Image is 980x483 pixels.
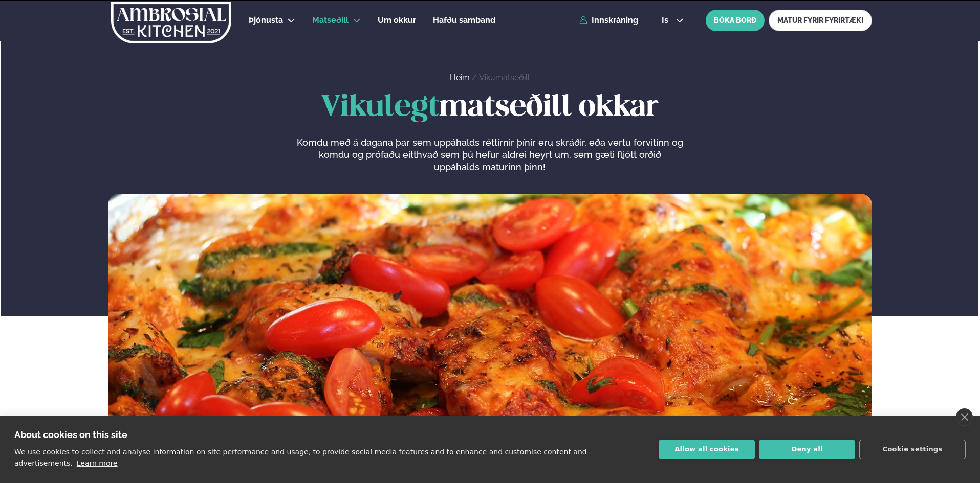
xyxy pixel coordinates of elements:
a: Þjónusta [249,14,283,27]
a: Learn more [77,459,118,467]
img: logo [110,2,232,43]
span: / [472,73,479,82]
a: Innskráning [579,16,638,25]
img: image alt [108,194,872,472]
p: We use cookies to collect and analyse information on site performance and usage, to provide socia... [14,448,587,467]
span: Um okkur [378,15,416,25]
strong: About cookies on this site [14,429,127,440]
a: MATUR FYRIR FYRIRTÆKI [769,10,872,31]
button: BÓKA BORÐ [706,10,765,31]
span: is [662,16,671,25]
button: Allow all cookies [659,440,755,459]
span: Matseðill [312,15,349,25]
button: is [654,16,692,25]
a: Matseðill [312,14,349,27]
button: Deny all [759,440,855,459]
span: Vikulegt [321,94,439,122]
h1: matseðill okkar [108,91,872,124]
p: Komdu með á dagana þar sem uppáhalds réttirnir þínir eru skráðir, eða vertu forvitinn og komdu og... [296,136,683,173]
a: Vikumatseðill [479,73,530,82]
a: Um okkur [378,14,416,27]
button: Cookie settings [859,440,966,459]
a: close [956,408,973,426]
a: Hafðu samband [433,14,495,27]
a: Heim [450,73,470,82]
span: Hafðu samband [433,15,495,25]
span: Þjónusta [249,15,283,25]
